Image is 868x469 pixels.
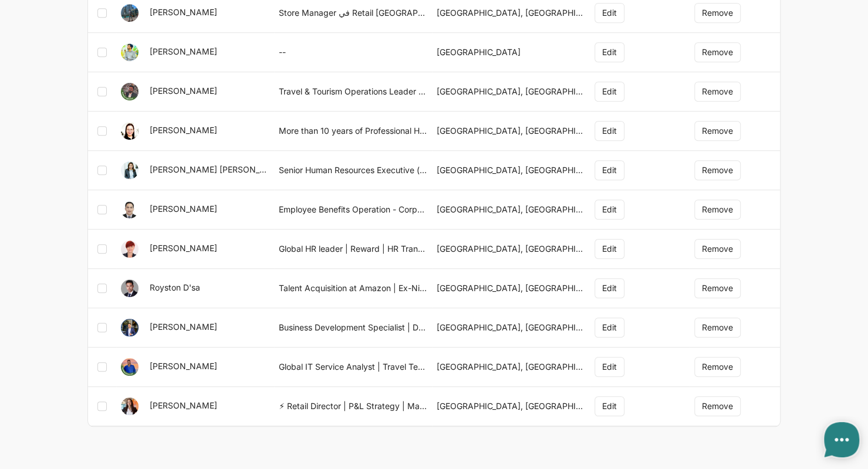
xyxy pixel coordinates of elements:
[595,42,624,62] button: Edit
[694,318,741,338] button: Remove
[694,3,741,23] button: Remove
[432,112,590,151] td: [GEOGRAPHIC_DATA], [GEOGRAPHIC_DATA]
[149,125,217,135] a: [PERSON_NAME]
[149,322,217,332] a: [PERSON_NAME]
[595,3,624,23] button: Edit
[274,190,432,230] td: Employee Benefits Operation - Corporate Solution
[432,308,590,347] td: [GEOGRAPHIC_DATA], [GEOGRAPHIC_DATA]
[694,278,741,298] button: Remove
[274,33,432,72] td: --
[274,151,432,190] td: Senior Human Resources Executive ( CHRP, CHRM )
[274,72,432,112] td: Travel & Tourism Operations Leader | 12+ yrs across [GEOGRAPHIC_DATA], GCC & [GEOGRAPHIC_DATA] | ...
[149,204,217,214] a: [PERSON_NAME]
[149,46,217,56] a: [PERSON_NAME]
[149,86,217,96] a: [PERSON_NAME]
[274,387,432,426] td: ⚡ Retail Director | P&L Strategy | Market Expansion | +27% CSAT | +10% Revenue Growth | Led 907M ...
[694,357,741,377] button: Remove
[694,396,741,416] button: Remove
[274,308,432,347] td: Business Development Specialist | Driving Channel Success in Wireless & IT Solutions | Empowering...
[595,160,624,180] button: Edit
[694,121,741,141] button: Remove
[432,190,590,230] td: [GEOGRAPHIC_DATA], [GEOGRAPHIC_DATA]
[149,243,217,253] a: [PERSON_NAME]
[149,361,217,371] a: [PERSON_NAME]
[149,7,217,17] a: [PERSON_NAME]
[595,357,624,377] button: Edit
[149,282,200,292] a: Royston D'sa
[274,269,432,308] td: Talent Acquisition at Amazon | Ex-Nike
[595,121,624,141] button: Edit
[694,200,741,220] button: Remove
[432,269,590,308] td: [GEOGRAPHIC_DATA], [GEOGRAPHIC_DATA]
[149,400,217,410] a: [PERSON_NAME]
[432,230,590,269] td: [GEOGRAPHIC_DATA], [GEOGRAPHIC_DATA]
[694,42,741,62] button: Remove
[595,239,624,259] button: Edit
[595,396,624,416] button: Edit
[595,82,624,102] button: Edit
[694,239,741,259] button: Remove
[595,200,624,220] button: Edit
[694,82,741,102] button: Remove
[432,387,590,426] td: [GEOGRAPHIC_DATA], [GEOGRAPHIC_DATA]
[595,278,624,298] button: Edit
[432,72,590,112] td: [GEOGRAPHIC_DATA], [GEOGRAPHIC_DATA]
[432,347,590,387] td: [GEOGRAPHIC_DATA], [GEOGRAPHIC_DATA]
[694,160,741,180] button: Remove
[595,318,624,338] button: Edit
[149,164,286,174] a: [PERSON_NAME] [PERSON_NAME]
[432,33,590,72] td: [GEOGRAPHIC_DATA]
[274,112,432,151] td: More than 10 years of Professional Human Resources Management Experience
[432,151,590,190] td: [GEOGRAPHIC_DATA], [GEOGRAPHIC_DATA]
[274,347,432,387] td: Global IT Service Analyst | Travel Technology Specialist | Digital Transformation Enabler | Empow...
[274,230,432,269] td: Global HR leader | Reward | HR Transformation | Business partner to senior leadership | Certified...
